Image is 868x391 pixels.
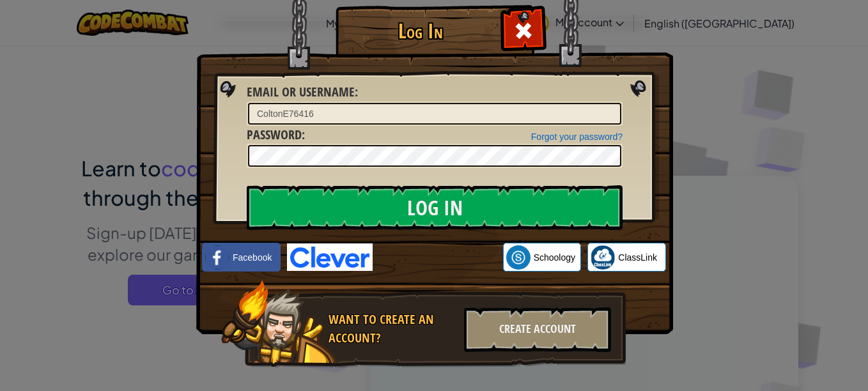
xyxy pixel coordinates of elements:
[247,126,305,144] label: :
[531,132,623,142] a: Forgot your password?
[534,251,575,264] span: Schoology
[373,243,503,272] iframe: Sign in with Google Button
[591,245,615,270] img: classlink-logo-small.png
[233,251,272,264] span: Facebook
[247,185,623,230] input: Log In
[205,245,229,270] img: facebook_small.png
[506,245,531,270] img: schoology.png
[247,83,358,102] label: :
[329,310,456,347] div: Want to create an account?
[618,251,657,264] span: ClassLink
[247,83,355,100] span: Email or Username
[287,243,373,271] img: clever-logo-blue.png
[247,126,302,143] span: Password
[339,20,502,42] h1: Log In
[464,307,611,352] div: Create Account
